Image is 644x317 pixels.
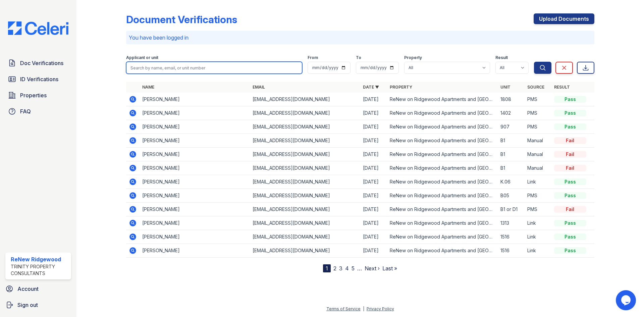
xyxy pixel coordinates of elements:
td: 1808 [498,93,525,106]
label: Property [404,55,422,60]
td: [EMAIL_ADDRESS][DOMAIN_NAME] [250,216,360,230]
a: 3 [339,265,342,272]
td: PMS [525,106,551,120]
td: [EMAIL_ADDRESS][DOMAIN_NAME] [250,161,360,175]
a: Date ▼ [363,85,379,90]
a: Properties [5,89,71,102]
a: Last » [382,265,397,272]
div: ReNew Ridgewood [11,255,68,263]
td: PMS [525,120,551,134]
td: [DATE] [360,175,387,189]
iframe: chat widget [616,290,637,310]
td: [DATE] [360,120,387,134]
img: CE_Logo_Blue-a8612792a0a2168367f1c8372b55b34899dd931a85d93a1a3d3e32e68fde9ad4.png [3,21,74,35]
div: 1 [323,264,331,272]
td: Link [525,244,551,258]
td: [PERSON_NAME] [140,203,250,216]
span: ID Verifications [20,75,58,83]
td: [PERSON_NAME] [140,134,250,148]
td: ReNew on Ridgewood Apartments and [GEOGRAPHIC_DATA] [387,106,497,120]
td: [EMAIL_ADDRESS][DOMAIN_NAME] [250,175,360,189]
td: [EMAIL_ADDRESS][DOMAIN_NAME] [250,93,360,106]
td: ReNew on Ridgewood Apartments and [GEOGRAPHIC_DATA] [387,230,497,244]
a: Privacy Policy [367,306,394,311]
span: Doc Verifications [20,59,63,67]
span: FAQ [20,107,31,115]
td: [EMAIL_ADDRESS][DOMAIN_NAME] [250,120,360,134]
span: Account [17,285,39,293]
label: Result [495,55,508,60]
td: ReNew on Ridgewood Apartments and [GEOGRAPHIC_DATA] [387,175,497,189]
td: 1402 [498,106,525,120]
div: Pass [554,123,586,130]
td: 907 [498,120,525,134]
td: ReNew on Ridgewood Apartments and [GEOGRAPHIC_DATA] [387,189,497,203]
a: Sign out [3,298,74,312]
a: 4 [345,265,349,272]
p: You have been logged in [129,34,592,42]
td: [PERSON_NAME] [140,175,250,189]
td: B1 [498,148,525,161]
a: Terms of Service [326,306,361,311]
td: [PERSON_NAME] [140,148,250,161]
a: ID Verifications [5,72,71,86]
td: B1 [498,161,525,175]
td: B1 [498,134,525,148]
td: B1 or D1 [498,203,525,216]
td: Manual [525,161,551,175]
input: Search by name, email, or unit number [126,62,302,74]
td: [PERSON_NAME] [140,244,250,258]
a: Source [527,85,544,90]
td: B05 [498,189,525,203]
div: Pass [554,178,586,185]
td: [PERSON_NAME] [140,216,250,230]
td: Link [525,216,551,230]
a: Property [390,85,412,90]
a: Result [554,85,570,90]
td: ReNew on Ridgewood Apartments and [GEOGRAPHIC_DATA] [387,216,497,230]
td: ReNew on Ridgewood Apartments and [GEOGRAPHIC_DATA] [387,120,497,134]
div: Trinity Property Consultants [11,263,68,277]
span: Properties [20,91,47,99]
td: ReNew on Ridgewood Apartments and [GEOGRAPHIC_DATA] [387,203,497,216]
td: [EMAIL_ADDRESS][DOMAIN_NAME] [250,106,360,120]
td: [EMAIL_ADDRESS][DOMAIN_NAME] [250,244,360,258]
td: [EMAIL_ADDRESS][DOMAIN_NAME] [250,189,360,203]
div: Fail [554,206,586,213]
td: [DATE] [360,134,387,148]
div: Pass [554,192,586,199]
td: [EMAIL_ADDRESS][DOMAIN_NAME] [250,203,360,216]
td: PMS [525,203,551,216]
a: Doc Verifications [5,56,71,70]
td: 1516 [498,230,525,244]
td: [DATE] [360,161,387,175]
div: Fail [554,137,586,144]
div: Fail [554,151,586,158]
td: [EMAIL_ADDRESS][DOMAIN_NAME] [250,230,360,244]
td: [DATE] [360,148,387,161]
td: [DATE] [360,203,387,216]
a: Unit [500,85,511,90]
td: ReNew on Ridgewood Apartments and [GEOGRAPHIC_DATA] [387,148,497,161]
td: Manual [525,148,551,161]
td: K.06 [498,175,525,189]
label: From [308,55,318,60]
td: ReNew on Ridgewood Apartments and [GEOGRAPHIC_DATA] [387,134,497,148]
div: Document Verifications [126,13,237,25]
div: Pass [554,96,586,103]
a: 5 [352,265,355,272]
td: ReNew on Ridgewood Apartments and [GEOGRAPHIC_DATA] [387,161,497,175]
td: [EMAIL_ADDRESS][DOMAIN_NAME] [250,134,360,148]
td: [DATE] [360,106,387,120]
td: [PERSON_NAME] [140,120,250,134]
span: Sign out [17,301,38,309]
td: ReNew on Ridgewood Apartments and [GEOGRAPHIC_DATA] [387,244,497,258]
a: Upload Documents [534,13,594,24]
td: [PERSON_NAME] [140,230,250,244]
td: [PERSON_NAME] [140,161,250,175]
td: [PERSON_NAME] [140,106,250,120]
td: Link [525,230,551,244]
td: PMS [525,189,551,203]
a: Account [3,282,74,296]
td: 1313 [498,216,525,230]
